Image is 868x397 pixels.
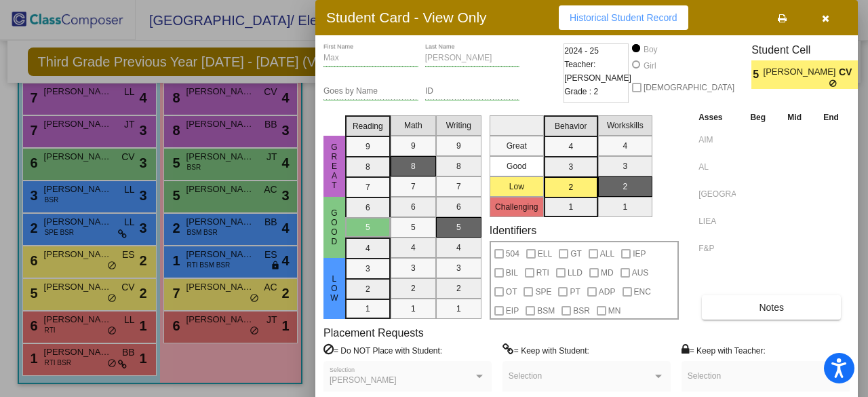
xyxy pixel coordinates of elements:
[698,211,736,231] input: assessment
[323,343,442,357] label: = Do NOT Place with Student:
[695,110,739,125] th: Asses
[759,302,784,313] span: Notes
[502,343,589,357] label: = Keep with Student:
[564,85,598,98] span: Grade : 2
[643,60,656,72] div: Girl
[537,303,555,319] span: BSM
[328,208,340,246] span: Good
[702,295,841,320] button: Notes
[564,58,631,85] span: Teacher: [PERSON_NAME]
[330,375,397,385] span: [PERSON_NAME]
[812,110,850,125] th: End
[323,326,424,339] label: Placement Requests
[601,265,614,281] span: MD
[698,238,736,259] input: assessment
[698,184,736,204] input: assessment
[506,265,518,281] span: BIL
[634,284,651,300] span: ENC
[644,79,734,96] span: [DEMOGRAPHIC_DATA]
[839,65,858,79] span: CV
[506,303,519,319] span: EIP
[570,284,580,300] span: PT
[573,303,590,319] span: BSR
[536,265,549,281] span: RTI
[776,110,812,125] th: Mid
[323,87,418,96] input: goes by name
[600,246,614,262] span: ALL
[328,274,340,303] span: Low
[633,246,646,262] span: IEP
[764,65,839,79] span: [PERSON_NAME]
[535,284,551,300] span: SPE
[568,265,583,281] span: LLD
[698,157,736,177] input: assessment
[599,284,616,300] span: ADP
[538,246,552,262] span: ELL
[643,43,658,56] div: Boy
[506,284,517,300] span: OT
[564,44,599,58] span: 2024 - 25
[570,246,582,262] span: GT
[559,5,688,30] button: Historical Student Record
[739,110,776,125] th: Beg
[490,224,536,237] label: Identifiers
[698,130,736,150] input: assessment
[682,343,766,357] label: = Keep with Teacher:
[751,67,763,83] span: 5
[326,9,487,26] h3: Student Card - View Only
[328,143,340,190] span: Great
[632,265,649,281] span: AUS
[608,303,621,319] span: MN
[570,12,677,23] span: Historical Student Record
[506,246,519,262] span: 504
